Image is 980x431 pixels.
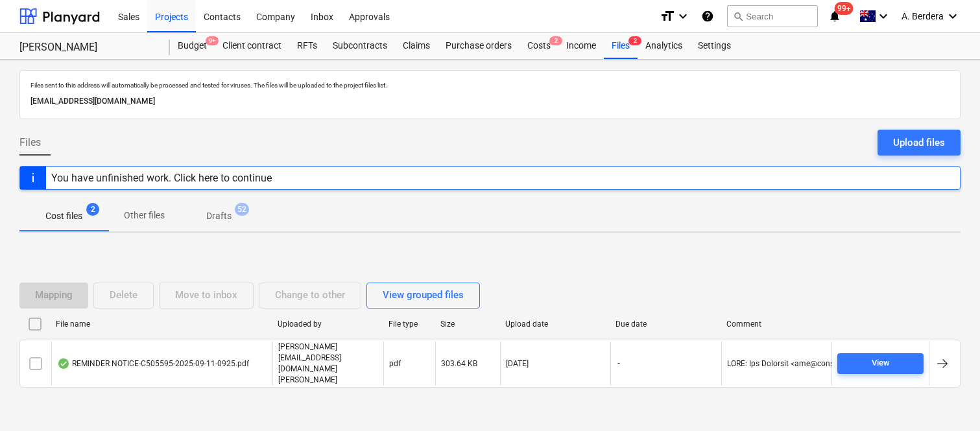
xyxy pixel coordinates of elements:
[638,33,690,59] a: Analytics
[395,33,438,59] a: Claims
[441,359,477,368] div: 303.64 KB
[726,320,827,329] div: Comment
[727,5,818,27] button: Search
[19,41,154,54] div: [PERSON_NAME]
[45,209,82,223] p: Cost files
[30,95,950,108] p: [EMAIL_ADDRESS][DOMAIN_NAME]
[701,8,714,24] i: Knowledge base
[206,36,219,45] span: 9+
[388,320,430,329] div: File type
[86,203,99,216] span: 2
[56,320,267,329] div: File name
[124,209,165,222] p: Other files
[915,369,980,431] iframe: Chat Widget
[872,356,890,371] div: View
[945,8,961,24] i: keyboard_arrow_down
[835,2,854,15] span: 99+
[628,36,641,45] span: 2
[278,342,378,386] p: [PERSON_NAME][EMAIL_ADDRESS][DOMAIN_NAME][PERSON_NAME]
[170,33,215,59] div: Budget
[690,33,739,59] a: Settings
[893,134,945,151] div: Upload files
[733,11,743,21] span: search
[206,209,232,223] p: Drafts
[57,358,249,369] div: REMINDER NOTICE-C505595-2025-09-11-0925.pdf
[170,33,215,59] a: Budget9+
[389,359,401,368] div: pdf
[383,286,464,303] div: View grouped files
[215,33,289,59] a: Client contract
[30,81,950,89] p: Files sent to this address will automatically be processed and tested for viruses. The files will...
[57,358,70,369] div: OCR finished
[278,320,378,329] div: Uploaded by
[660,8,675,24] i: format_size
[615,320,716,329] div: Due date
[520,33,558,59] div: Costs
[616,358,621,369] span: -
[878,130,961,156] button: Upload files
[289,33,325,59] a: RFTs
[876,8,891,24] i: keyboard_arrow_down
[520,33,558,59] a: Costs2
[438,33,520,59] a: Purchase orders
[366,283,480,309] button: View grouped files
[235,203,249,216] span: 52
[902,11,944,21] span: A. Berdera
[558,33,604,59] a: Income
[506,359,529,368] div: [DATE]
[325,33,395,59] a: Subcontracts
[837,353,924,374] button: View
[51,172,272,184] div: You have unfinished work. Click here to continue
[604,33,638,59] div: Files
[604,33,638,59] a: Files2
[675,8,691,24] i: keyboard_arrow_down
[19,135,41,150] span: Files
[505,320,606,329] div: Upload date
[440,320,495,329] div: Size
[549,36,562,45] span: 2
[828,8,841,24] i: notifications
